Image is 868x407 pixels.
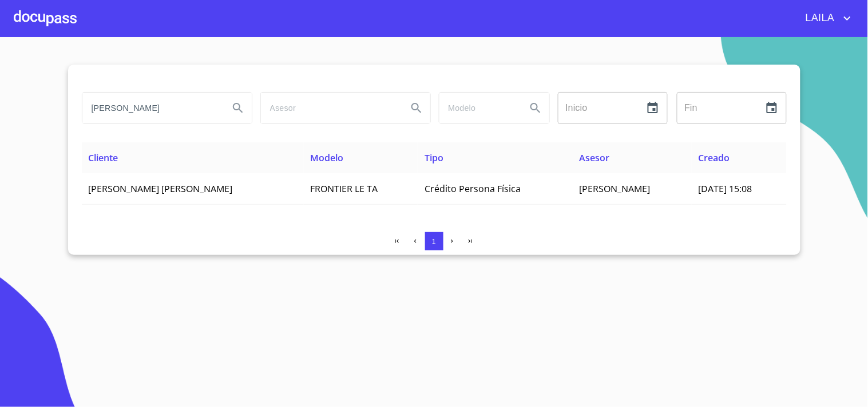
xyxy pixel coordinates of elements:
[261,93,398,123] input: search
[699,151,730,164] span: Creado
[403,94,430,122] button: Search
[579,182,650,195] span: [PERSON_NAME]
[311,182,378,195] span: FRONTIER LE TA
[425,182,521,195] span: Crédito Persona Física
[797,9,841,27] span: LAILA
[797,9,854,27] button: account of current user
[522,94,549,122] button: Search
[425,232,443,250] button: 1
[82,93,220,123] input: search
[89,151,118,164] span: Cliente
[579,151,609,164] span: Asesor
[224,94,252,122] button: Search
[432,237,436,246] span: 1
[425,151,443,164] span: Tipo
[89,182,233,195] span: [PERSON_NAME] [PERSON_NAME]
[439,93,517,123] input: search
[699,182,752,195] span: [DATE] 15:08
[311,151,344,164] span: Modelo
